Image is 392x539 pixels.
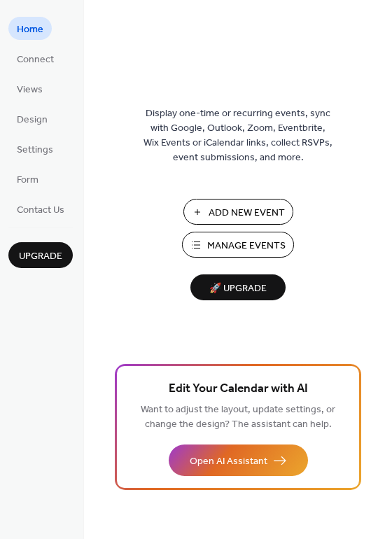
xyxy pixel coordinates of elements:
[199,279,277,298] span: 🚀 Upgrade
[183,199,293,225] button: Add New Event
[8,242,73,268] button: Upgrade
[169,379,308,399] span: Edit Your Calendar with AI
[8,197,73,220] a: Contact Us
[8,167,47,190] a: Form
[190,274,286,300] button: 🚀 Upgrade
[182,232,294,258] button: Manage Events
[8,107,56,130] a: Design
[17,143,53,157] span: Settings
[209,206,285,220] span: Add New Event
[17,22,43,37] span: Home
[17,83,43,97] span: Views
[207,239,286,253] span: Manage Events
[8,17,52,40] a: Home
[8,77,51,100] a: Views
[141,400,335,434] span: Want to adjust the layout, update settings, or change the design? The assistant can help.
[17,203,64,218] span: Contact Us
[169,444,308,476] button: Open AI Assistant
[17,173,38,188] span: Form
[17,52,54,67] span: Connect
[143,106,332,165] span: Display one-time or recurring events, sync with Google, Outlook, Zoom, Eventbrite, Wix Events or ...
[8,47,62,70] a: Connect
[8,137,62,160] a: Settings
[190,454,267,469] span: Open AI Assistant
[17,113,48,127] span: Design
[19,249,62,264] span: Upgrade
